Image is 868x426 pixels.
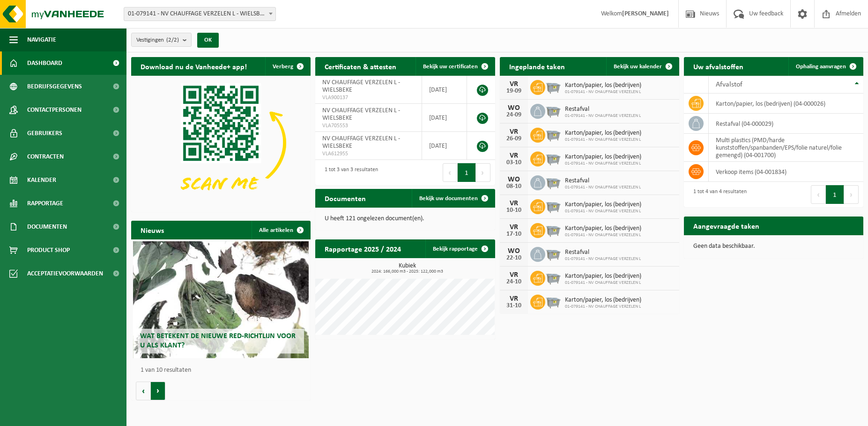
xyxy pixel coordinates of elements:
[27,28,56,51] span: Navigatie
[545,126,561,142] img: WB-2500-GAL-GY-01
[504,303,523,309] div: 31-10
[504,88,523,94] div: 19-09
[504,207,523,214] div: 10-10
[545,198,561,214] img: WB-2500-GAL-GY-01
[422,104,467,132] td: [DATE]
[684,217,769,235] h2: Aangevraagde taken
[565,225,641,232] span: Karton/papier, los (bedrijven)
[545,79,561,94] img: WB-2500-GAL-GY-01
[166,37,179,43] count: (2/2)
[545,150,561,166] img: WB-2500-GAL-GY-01
[826,185,844,204] button: 1
[131,76,311,210] img: Download de VHEPlus App
[684,57,753,75] h2: Uw afvalstoffen
[27,51,62,75] span: Dashboard
[27,122,62,145] span: Gebruikers
[252,221,310,239] a: Alle artikelen
[425,239,494,258] a: Bekijk rapportage
[315,239,410,258] h2: Rapportage 2025 / 2024
[124,7,275,21] span: 01-079141 - NV CHAUFFAGE VERZELEN L - WIELSBEKE
[565,296,641,304] span: Karton/papier, los (bedrijven)
[565,273,641,280] span: Karton/papier, los (bedrijven)
[131,33,192,47] button: Vestigingen(2/2)
[504,295,523,303] div: VR
[136,382,151,400] button: Vorige
[151,382,165,400] button: Volgende
[606,57,678,76] a: Bekijk uw kalender
[322,122,415,130] span: VLA705553
[504,247,523,255] div: WO
[565,201,641,209] span: Karton/papier, los (bedrijven)
[504,128,523,136] div: VR
[565,113,641,119] span: 01-079141 - NV CHAUFFAGE VERZELEN L
[565,232,641,238] span: 01-079141 - NV CHAUFFAGE VERZELEN L
[565,153,641,161] span: Karton/papier, los (bedrijven)
[320,162,378,183] div: 1 tot 3 van 3 resultaten
[693,243,854,250] p: Geen data beschikbaar.
[325,216,485,222] p: U heeft 121 ongelezen document(en).
[565,106,641,113] span: Restafval
[315,57,406,75] h2: Certificaten & attesten
[565,137,641,143] span: 01-079141 - NV CHAUFFAGE VERZELEN L
[423,64,478,70] span: Bekijk uw certificaten
[565,280,641,286] span: 01-079141 - NV CHAUFFAGE VERZELEN L
[796,64,846,70] span: Ophaling aanvragen
[141,367,306,374] p: 1 van 10 resultaten
[565,82,641,89] span: Karton/papier, los (bedrijven)
[27,238,70,262] span: Product Shop
[504,271,523,279] div: VR
[788,57,862,76] a: Ophaling aanvragen
[504,183,523,190] div: 08-10
[504,255,523,261] div: 22-10
[320,269,495,274] span: 2024: 166,000 m3 - 2025: 122,000 m3
[565,209,641,214] span: 01-079141 - NV CHAUFFAGE VERZELEN L
[131,57,256,75] h2: Download nu de Vanheede+ app!
[709,114,863,134] td: restafval (04-000029)
[27,145,64,168] span: Contracten
[844,185,859,204] button: Next
[545,245,561,261] img: WB-2500-GAL-GY-01
[27,192,63,215] span: Rapportage
[320,263,495,274] h3: Kubiek
[422,76,467,104] td: [DATE]
[504,104,523,112] div: WO
[476,163,490,182] button: Next
[545,269,561,285] img: WB-2500-GAL-GY-01
[322,135,400,150] span: NV CHAUFFAGE VERZELEN L - WIELSBEKE
[504,176,523,183] div: WO
[622,10,669,17] strong: [PERSON_NAME]
[265,57,310,76] button: Verberg
[140,332,296,349] span: Wat betekent de nieuwe RED-richtlijn voor u als klant?
[322,107,400,122] span: NV CHAUFFAGE VERZELEN L - WIELSBEKE
[419,195,478,202] span: Bekijk uw documenten
[27,168,56,192] span: Kalender
[545,293,561,309] img: WB-2500-GAL-GY-01
[545,222,561,238] img: WB-2500-GAL-GY-01
[133,241,309,358] a: Wat betekent de nieuwe RED-richtlijn voor u als klant?
[504,112,523,118] div: 24-09
[27,215,67,238] span: Documenten
[136,33,179,47] span: Vestigingen
[500,57,574,75] h2: Ingeplande taken
[504,200,523,207] div: VR
[565,177,641,185] span: Restafval
[565,130,641,137] span: Karton/papier, los (bedrijven)
[709,162,863,182] td: verkoop items (04-001834)
[27,98,82,122] span: Contactpersonen
[322,150,415,158] span: VLA612955
[322,79,400,94] span: NV CHAUFFAGE VERZELEN L - WIELSBEKE
[614,64,662,70] span: Bekijk uw kalender
[689,184,747,205] div: 1 tot 4 van 4 resultaten
[504,279,523,285] div: 24-10
[124,7,276,21] span: 01-079141 - NV CHAUFFAGE VERZELEN L - WIELSBEKE
[415,57,494,76] a: Bekijk uw certificaten
[565,185,641,190] span: 01-079141 - NV CHAUFFAGE VERZELEN L
[504,224,523,231] div: VR
[412,189,494,208] a: Bekijk uw documenten
[504,80,523,88] div: VR
[27,75,82,98] span: Bedrijfsgegevens
[565,304,641,310] span: 01-079141 - NV CHAUFFAGE VERZELEN L
[545,102,561,118] img: WB-2500-GAL-GY-01
[565,256,641,262] span: 01-079141 - NV CHAUFFAGE VERZELEN L
[443,163,458,182] button: Previous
